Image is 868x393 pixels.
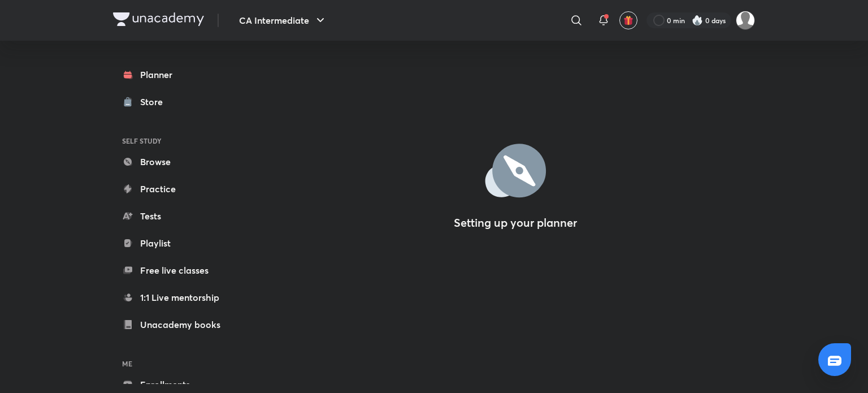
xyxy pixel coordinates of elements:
div: Store [140,95,170,109]
a: Planner [113,63,244,86]
img: streak [692,15,703,26]
img: Company Logo [113,12,204,26]
h6: SELF STUDY [113,131,244,150]
button: CA Intermediate [232,9,334,32]
a: Tests [113,205,244,227]
a: Playlist [113,232,244,254]
img: siddhant soni [736,11,755,30]
h4: Setting up your planner [454,216,577,230]
a: 1:1 Live mentorship [113,286,244,309]
img: avatar [623,15,633,25]
a: Store [113,90,244,113]
a: Practice [113,178,244,200]
a: Company Logo [113,12,204,29]
a: Browse [113,150,244,173]
a: Free live classes [113,259,244,282]
h6: ME [113,354,244,373]
a: Unacademy books [113,313,244,336]
button: avatar [619,11,637,29]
